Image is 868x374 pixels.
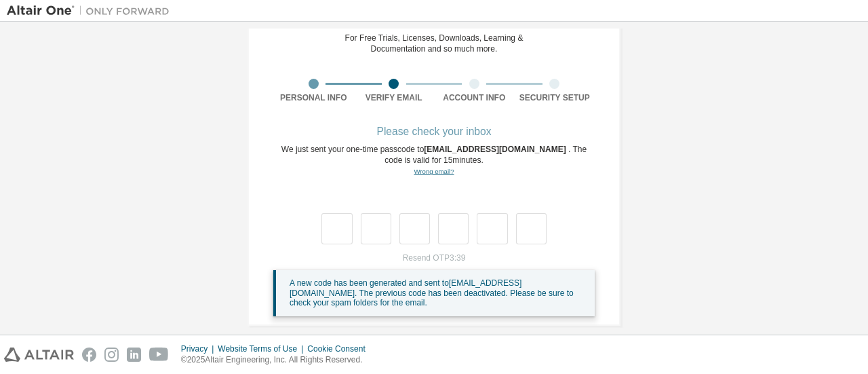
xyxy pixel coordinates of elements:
[345,33,524,54] div: For Free Trials, Licenses, Downloads, Learning & Documentation and so much more.
[7,4,176,18] img: Altair One
[181,354,374,366] p: © 2025 Altair Engineering, Inc. All Rights Reserved.
[515,92,595,103] div: Security Setup
[4,348,74,362] img: altair_logo.svg
[424,145,568,154] span: [EMAIL_ADDRESS][DOMAIN_NAME]
[414,168,454,175] a: Go back to the registration form
[218,343,307,354] div: Website Terms of Use
[181,343,218,354] div: Privacy
[273,128,595,136] div: Please check your inbox
[104,348,119,362] img: instagram.svg
[307,343,373,354] div: Cookie Consent
[82,348,96,362] img: facebook.svg
[434,92,515,103] div: Account Info
[290,278,574,307] span: A new code has been generated and sent to [EMAIL_ADDRESS][DOMAIN_NAME] . The previous code has be...
[354,92,435,103] div: Verify Email
[149,348,169,362] img: youtube.svg
[273,144,595,177] div: We just sent your one-time passcode to . The code is valid for 15 minutes.
[127,348,141,362] img: linkedin.svg
[273,92,354,103] div: Personal Info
